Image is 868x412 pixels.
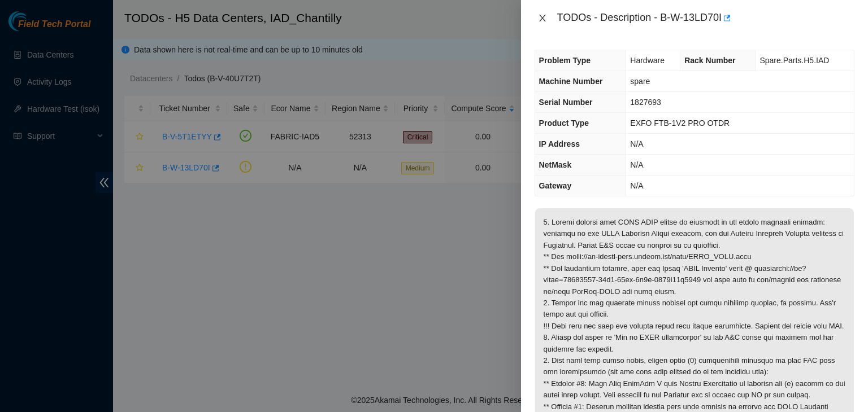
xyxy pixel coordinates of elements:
span: N/A [630,181,643,190]
span: close [538,14,547,23]
span: Product Type [539,119,589,128]
span: Rack Number [684,56,735,65]
span: 1827693 [630,98,661,107]
span: IP Address [539,139,580,148]
span: Gateway [539,181,572,190]
span: Problem Type [539,56,591,65]
span: Machine Number [539,77,603,86]
div: TODOs - Description - B-W-13LD70I [557,9,854,27]
span: Spare.Parts.H5.IAD [759,56,829,65]
span: EXFO FTB-1V2 PRO OTDR [630,119,730,128]
span: N/A [630,160,643,169]
button: Close [535,13,550,24]
span: Serial Number [539,98,593,107]
span: spare [630,77,650,86]
span: N/A [630,139,643,148]
span: NetMask [539,160,572,169]
span: Hardware [630,56,665,65]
